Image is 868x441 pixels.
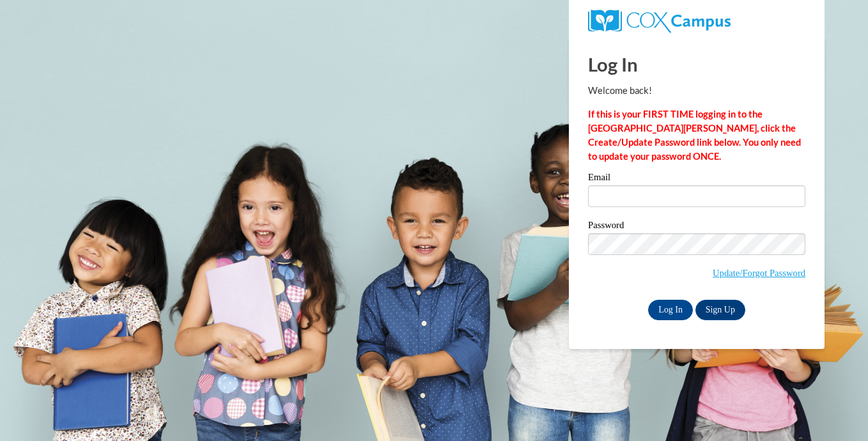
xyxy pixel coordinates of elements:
[695,300,745,320] a: Sign Up
[588,10,731,33] img: COX Campus
[588,173,805,185] label: Email
[648,300,693,320] input: Log In
[588,15,731,26] a: COX Campus
[588,84,805,98] p: Welcome back!
[588,109,801,162] strong: If this is your FIRST TIME logging in to the [GEOGRAPHIC_DATA][PERSON_NAME], click the Create/Upd...
[588,51,805,77] h1: Log In
[713,268,805,278] a: Update/Forgot Password
[588,220,805,233] label: Password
